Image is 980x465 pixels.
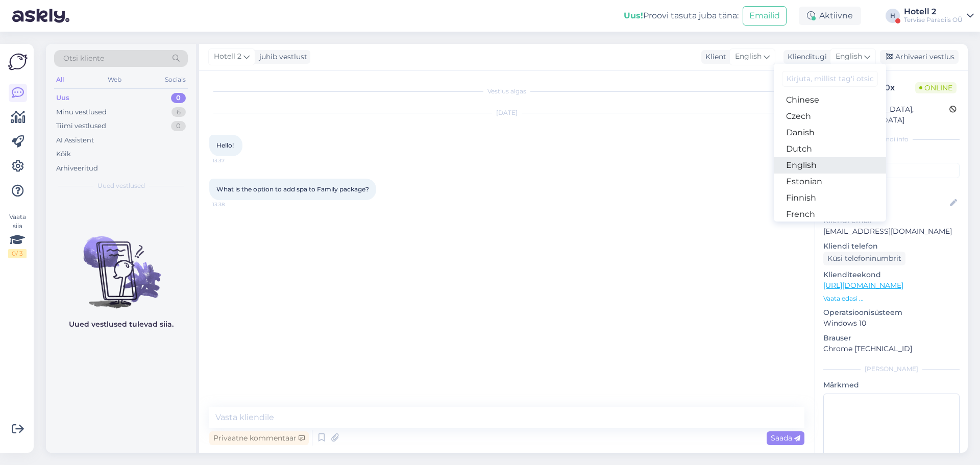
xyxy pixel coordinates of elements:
[701,52,726,62] div: Klient
[826,104,949,126] div: [GEOGRAPHIC_DATA], [GEOGRAPHIC_DATA]
[823,364,960,374] div: [PERSON_NAME]
[8,52,28,71] img: Askly Logo
[56,163,98,174] div: Arhiveeritud
[783,52,827,62] div: Klienditugi
[624,11,643,20] b: Uus!
[774,157,886,174] a: English
[69,319,174,330] p: Uued vestlused tulevad siia.
[774,108,886,125] a: Czech
[209,87,804,96] div: Vestlus algas
[823,226,960,237] p: [EMAIL_ADDRESS][DOMAIN_NAME]
[216,185,369,193] span: What is the option to add spa to Family package?
[880,50,959,64] div: Arhiveeri vestlus
[823,380,960,390] p: Märkmed
[209,108,804,117] div: [DATE]
[97,181,145,190] span: Uued vestlused
[823,135,960,144] div: Kliendi info
[171,107,186,117] div: 6
[212,157,251,164] span: 13:37
[836,51,862,62] span: English
[216,141,234,149] span: Hello!
[209,431,309,445] div: Privaatne kommentaar
[774,174,886,190] a: Estonian
[735,51,762,62] span: English
[824,198,948,209] input: Lisa nimi
[56,135,94,145] div: AI Assistent
[212,201,251,208] span: 13:38
[255,52,307,62] div: juhib vestlust
[56,149,71,159] div: Kõik
[823,150,960,161] p: Kliendi tag'id
[823,252,905,265] div: Küsi telefoninumbrit
[56,93,69,103] div: Uus
[799,7,861,25] div: Aktiivne
[904,8,974,24] a: Hotell 2Tervise Paradiis OÜ
[56,107,107,117] div: Minu vestlused
[904,8,963,16] div: Hotell 2
[46,218,196,310] img: No chats
[823,333,960,344] p: Brauser
[823,270,960,280] p: Klienditeekond
[171,93,186,103] div: 0
[823,281,903,290] a: [URL][DOMAIN_NAME]
[886,9,900,23] div: H
[171,121,186,131] div: 0
[823,318,960,329] p: Windows 10
[56,121,106,131] div: Tiimi vestlused
[823,344,960,354] p: Chrome [TECHNICAL_ID]
[774,206,886,223] a: French
[771,433,800,443] span: Saada
[823,182,960,193] p: Kliendi nimi
[774,125,886,141] a: Danish
[774,190,886,206] a: Finnish
[743,6,787,26] button: Emailid
[163,73,188,86] div: Socials
[782,71,878,87] input: Kirjuta, millist tag'i otsid
[904,16,963,24] div: Tervise Paradiis OÜ
[54,73,66,86] div: All
[823,241,960,252] p: Kliendi telefon
[774,92,886,108] a: Chinese
[624,10,739,22] div: Proovi tasuta juba täna:
[8,249,27,258] div: 0 / 3
[8,212,27,258] div: Vaata siia
[106,73,124,86] div: Web
[823,163,960,178] input: Lisa tag
[915,82,957,93] span: Online
[214,51,241,62] span: Hotell 2
[63,53,104,64] span: Otsi kliente
[774,141,886,157] a: Dutch
[823,307,960,318] p: Operatsioonisüsteem
[823,215,960,226] p: Kliendi email
[823,294,960,303] p: Vaata edasi ...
